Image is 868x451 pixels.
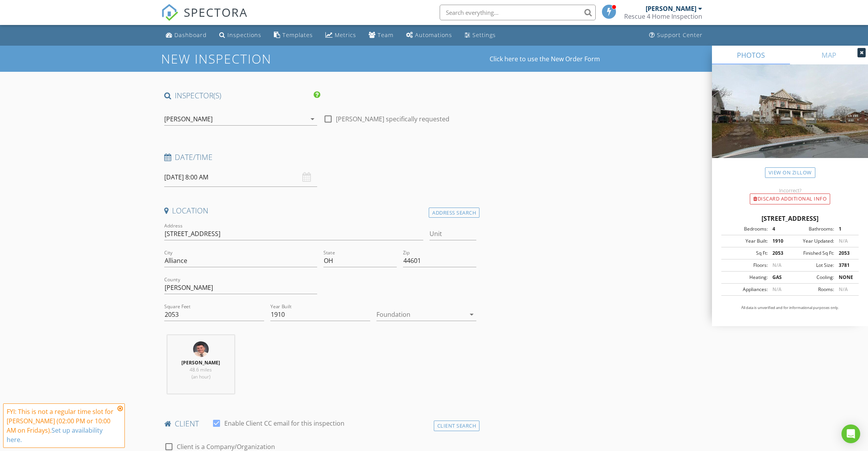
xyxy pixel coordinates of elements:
[772,262,781,268] span: N/A
[724,274,768,281] div: Heating:
[7,407,115,444] div: FYI: This is not a regular time slot for [PERSON_NAME] (02:00 PM or 10:00 AM on Fridays).
[646,5,696,12] div: [PERSON_NAME]
[834,250,856,257] div: 2053
[646,28,706,43] a: Support Center
[790,225,834,233] div: Bathrooms:
[164,168,317,187] input: Select date
[790,286,834,293] div: Rooms:
[440,5,596,20] input: Search everything...
[429,208,479,218] div: Address Search
[772,286,781,293] span: N/A
[721,305,859,311] p: All data is unverified and for informational purposes only.
[467,310,476,319] i: arrow_drop_down
[434,421,480,431] div: Client Search
[161,4,178,21] img: The Best Home Inspection Software - Spectora
[657,31,703,39] div: Support Center
[282,31,313,39] div: Templates
[834,225,856,233] div: 1
[181,359,220,366] strong: [PERSON_NAME]
[177,443,275,451] label: Client is a Company/Organization
[164,419,477,429] h4: client
[839,238,848,244] span: N/A
[164,115,213,123] div: [PERSON_NAME]
[624,12,702,20] div: Rescue 4 Home Inspection
[724,250,768,257] div: Sq Ft:
[378,31,394,39] div: Team
[721,214,859,223] div: [STREET_ADDRESS]
[768,250,790,257] div: 2053
[768,274,790,281] div: GAS
[163,28,210,43] a: Dashboard
[724,225,768,233] div: Bedrooms:
[834,262,856,269] div: 3781
[190,366,212,373] span: 48.6 miles
[192,373,210,380] span: (an hour)
[271,28,316,43] a: Templates
[366,28,397,43] a: Team
[712,187,868,194] div: Incorrect?
[712,46,790,64] a: PHOTOS
[216,28,264,43] a: Inspections
[768,238,790,245] div: 1910
[227,31,261,39] div: Inspections
[174,31,207,39] div: Dashboard
[765,167,815,178] a: View on Zillow
[790,46,868,64] a: MAP
[7,426,103,444] a: Set up availability here.
[724,238,768,245] div: Year Built:
[712,64,868,177] img: streetview
[750,194,830,204] div: Discard Additional info
[164,206,477,216] h4: Location
[415,31,452,39] div: Automations
[490,56,600,62] a: Click here to use the New Order Form
[164,152,477,162] h4: Date/Time
[790,238,834,245] div: Year Updated:
[834,274,856,281] div: NONE
[790,262,834,269] div: Lot Size:
[790,250,834,257] div: Finished Sq Ft:
[164,91,320,101] h4: INSPECTOR(S)
[839,286,848,293] span: N/A
[161,11,248,27] a: SPECTORA
[193,341,209,357] img: 84dc900377ba49ecb0799938f5264b76.jpeg
[308,114,317,124] i: arrow_drop_down
[184,4,248,20] span: SPECTORA
[724,286,768,293] div: Appliances:
[768,225,790,233] div: 4
[322,28,359,43] a: Metrics
[161,52,334,66] h1: New Inspection
[841,424,860,443] div: Open Intercom Messenger
[462,28,499,43] a: Settings
[224,419,344,427] label: Enable Client CC email for this inspection
[790,274,834,281] div: Cooling:
[336,115,449,123] label: [PERSON_NAME] specifically requested
[403,28,455,43] a: Automations (Basic)
[335,31,356,39] div: Metrics
[724,262,768,269] div: Floors:
[472,31,496,39] div: Settings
